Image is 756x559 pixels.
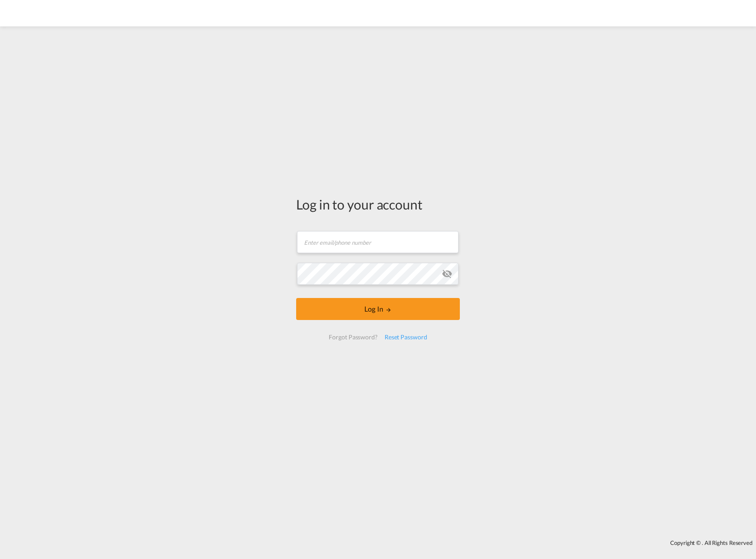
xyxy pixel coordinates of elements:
button: LOGIN [296,298,460,320]
md-icon: icon-eye-off [442,268,452,279]
input: Enter email/phone number [297,231,459,253]
div: Log in to your account [296,195,460,213]
div: Forgot Password? [325,329,381,345]
div: Reset Password [381,329,431,345]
